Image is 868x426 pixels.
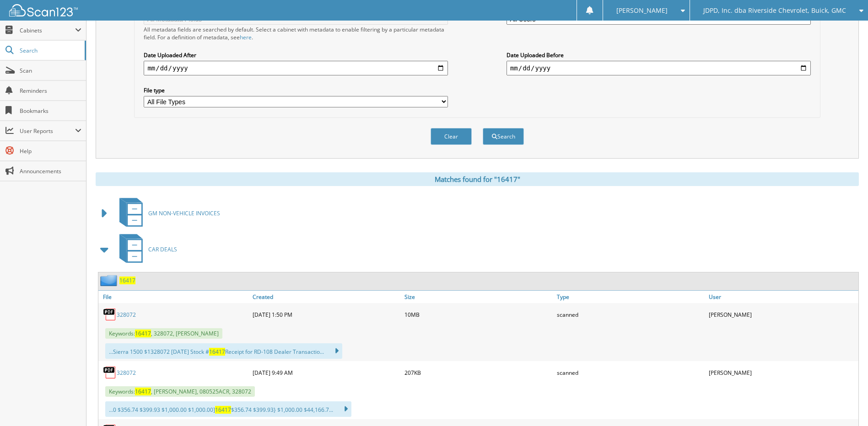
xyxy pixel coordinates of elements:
a: GM NON-VEHICLE INVOICES [114,195,220,231]
span: Keywords: , [PERSON_NAME], 080525ACR, 328072 [105,386,255,397]
a: 328072 [117,369,136,377]
span: [PERSON_NAME] [616,8,668,13]
div: [DATE] 9:49 AM [250,363,402,382]
iframe: Chat Widget [822,382,868,426]
span: Reminders [20,87,81,95]
img: folder2.png [100,275,119,286]
img: PDF.png [103,366,117,379]
div: scanned [555,363,706,382]
a: Type [555,291,706,303]
div: [PERSON_NAME] [706,305,858,324]
div: 10MB [402,305,554,324]
a: 328072 [117,311,136,319]
span: 16417 [209,348,225,356]
a: here [240,33,252,41]
span: GM NON-VEHICLE INVOICES [148,209,220,217]
span: 16417 [135,330,151,337]
img: scan123-logo-white.svg [9,4,78,16]
span: Announcements [20,167,81,175]
a: 16417 [119,277,135,284]
span: Cabinets [20,27,75,34]
span: 16417 [135,388,151,395]
span: JDPD, Inc. dba Riverside Chevrolet, Buick, GMC [703,8,846,13]
div: [DATE] 1:50 PM [250,305,402,324]
label: Date Uploaded Before [507,51,811,59]
span: Search [20,47,80,54]
input: start [144,61,448,75]
span: User Reports [20,127,75,135]
button: Clear [431,128,472,145]
a: User [706,291,858,303]
div: scanned [555,305,706,324]
div: 207KB [402,363,554,382]
span: CAR DEALS [148,245,177,253]
span: Keywords: , 328072, [PERSON_NAME] [105,328,222,339]
a: Size [402,291,554,303]
input: end [507,61,811,75]
div: [PERSON_NAME] [706,363,858,382]
label: Date Uploaded After [144,51,448,59]
span: Help [20,147,81,155]
img: PDF.png [103,308,117,321]
span: 16417 [215,406,231,414]
a: CAR DEALS [114,231,177,267]
div: All metadata fields are searched by default. Select a cabinet with metadata to enable filtering b... [144,26,448,41]
span: Scan [20,67,81,75]
a: File [98,291,250,303]
button: Search [483,128,524,145]
span: Bookmarks [20,107,81,115]
div: ...0 $356.74 $399.93 $1,000.00 $1,000.00] $356.74 $399.93} $1,000.00 $44,166.7... [105,401,351,417]
label: File type [144,86,448,94]
div: ...Sierra 1500 $1328072 [DATE] Stock # Receipt for RD-108 Dealer Transactio... [105,343,342,359]
a: Created [250,291,402,303]
div: Matches found for "16417" [96,172,859,186]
